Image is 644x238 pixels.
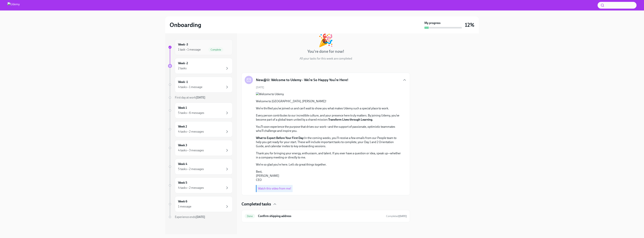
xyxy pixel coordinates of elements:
[307,49,344,54] h4: You're done for now!
[178,204,191,209] div: 1 message
[168,103,233,118] a: Week 15 tasks • 6 messages
[300,57,352,61] p: All your tasks for this week are completed
[256,151,401,160] p: Thank you for bringing your energy, enthusiasm, and talent. If you ever have a question or idea, ...
[256,113,401,122] p: Every person contributes to our incredible culture, and your presence here truly matters. By join...
[318,34,333,46] div: 🎉
[178,199,187,204] h6: Week 6
[178,48,201,52] div: 1 task • 1 message
[175,215,205,219] span: Experience ends
[208,48,223,51] span: Complete
[168,121,233,137] a: Week 24 tasks • 2 messages
[178,111,204,115] div: 5 tasks • 6 messages
[168,58,233,74] a: Week -22 tasks
[328,118,372,121] strong: Transform Lives through Learning
[168,159,233,175] a: Week 45 tasks • 2 messages
[256,78,348,82] h5: New@U: Welcome to Udemy - We’re So Happy You’re Here!
[178,125,187,129] h6: Week 2
[178,143,187,147] h6: Week 3
[386,214,407,218] span: September 26th, 2025 10:14
[178,80,188,84] h6: Week -1
[168,196,233,212] a: Week 61 message
[241,201,271,207] h4: Completed tasks
[258,187,291,190] a: Watch this video from me!
[424,21,441,25] strong: My progress
[168,39,233,55] a: Week -31 task • 1 messageComplete
[241,201,410,207] div: Completed tasks
[168,77,233,93] a: Week -14 tasks • 1 message
[256,86,264,89] span: [DATE]
[178,186,204,190] div: 4 tasks • 2 messages
[175,96,205,99] span: First day at work
[178,43,188,47] h6: Week -3
[258,214,383,218] h6: Confirm shipping address
[178,106,187,110] h6: Week 1
[386,215,407,218] span: Completed
[178,130,204,134] div: 4 tasks • 2 messages
[256,99,401,103] p: Welcome to [GEOGRAPHIC_DATA], [PERSON_NAME]!
[256,163,401,167] p: We’re so glad you’re here. Let’s do great things together.
[7,2,20,8] img: Udemy
[178,148,204,152] div: 4 tasks • 3 messages
[168,140,233,156] a: Week 34 tasks • 3 messages
[178,66,187,70] div: 2 tasks
[399,215,407,218] strong: [DATE]
[178,167,204,171] div: 5 tasks • 2 messages
[256,136,304,140] strong: What to Expect Before Your First Day:
[256,136,401,148] p: In the coming weeks, you'll receive a few emails from our People team to help you get ready for y...
[168,95,233,100] a: First day at work[DATE]
[256,106,401,110] p: We’re thrilled you’ve joined us and can’t wait to show you what makes Udemy such a special place ...
[196,215,205,219] strong: [DATE]
[256,125,401,133] p: You’ll soon experience the purpose that drives our work—and the support of passionate, optimistic...
[178,85,202,89] div: 4 tasks • 1 message
[465,22,474,28] h3: 12%
[245,213,407,219] a: DoneConfirm shipping addressCompleted[DATE]
[168,178,233,193] a: Week 54 tasks • 2 messages
[178,61,188,65] h6: Week -2
[256,92,401,96] button: Zoom image
[178,162,187,166] h6: Week 4
[178,181,187,185] h6: Week 5
[256,170,401,182] p: Best, [PERSON_NAME] CEO
[196,96,205,99] strong: [DATE]
[245,215,255,218] span: Done
[170,21,201,29] h2: Onboarding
